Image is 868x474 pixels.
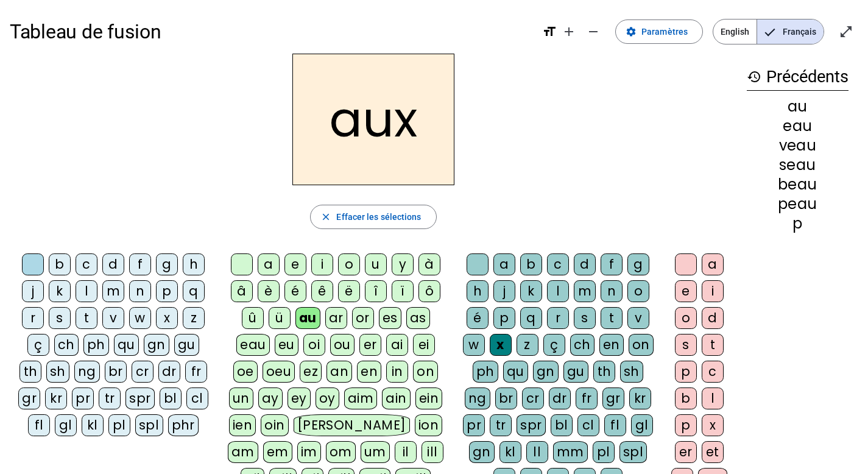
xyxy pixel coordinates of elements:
div: u [365,253,387,275]
div: seau [747,158,849,172]
div: cr [522,387,544,409]
div: a [702,253,724,275]
div: z [517,334,538,356]
div: c [702,361,724,383]
button: Paramètres [615,19,703,44]
div: v [627,307,649,329]
div: fr [185,361,207,383]
div: ï [392,280,414,302]
div: s [574,307,596,329]
div: m [574,280,596,302]
div: o [338,253,360,275]
div: fl [28,414,50,436]
div: am [228,441,258,463]
div: y [392,253,414,275]
div: spr [125,387,155,409]
div: o [627,280,649,302]
div: fl [604,414,626,436]
div: er [359,334,381,356]
div: en [357,361,381,383]
mat-icon: format_size [542,24,557,39]
div: ill [422,441,443,463]
div: s [675,334,697,356]
div: é [284,280,306,302]
div: ph [83,334,109,356]
div: peau [747,197,849,211]
div: tr [490,414,512,436]
div: ein [415,387,443,409]
div: ar [325,307,347,329]
button: Diminuer la taille de la police [581,19,605,44]
div: pl [108,414,130,436]
div: cl [577,414,599,436]
div: es [379,307,401,329]
div: î [365,280,387,302]
div: gl [55,414,77,436]
div: gn [533,361,559,383]
div: or [352,307,374,329]
div: g [156,253,178,275]
div: m [102,280,124,302]
div: ch [570,334,595,356]
div: il [395,441,417,463]
mat-icon: settings [626,26,637,37]
div: p [747,216,849,231]
div: ay [258,387,283,409]
div: au [295,307,320,329]
div: on [413,361,438,383]
div: t [601,307,623,329]
mat-icon: remove [586,24,601,39]
div: sh [46,361,69,383]
div: à [418,253,440,275]
button: Augmenter la taille de la police [557,19,581,44]
div: bl [551,414,573,436]
div: gl [631,414,653,436]
div: e [284,253,306,275]
div: aim [344,387,378,409]
h2: aux [292,54,454,185]
div: gn [144,334,169,356]
div: p [493,307,515,329]
div: oeu [263,361,295,383]
div: um [361,441,390,463]
div: bl [160,387,182,409]
div: in [386,361,408,383]
div: t [76,307,97,329]
div: gr [602,387,624,409]
div: oe [233,361,258,383]
div: beau [747,177,849,192]
div: c [76,253,97,275]
div: fr [576,387,598,409]
div: û [242,307,264,329]
div: th [593,361,615,383]
div: h [467,280,489,302]
div: oin [261,414,289,436]
span: Paramètres [641,24,688,39]
div: ng [465,387,490,409]
div: as [406,307,430,329]
div: ou [330,334,355,356]
div: pr [463,414,485,436]
div: f [601,253,623,275]
div: cl [186,387,208,409]
span: Français [757,19,824,44]
div: p [675,361,697,383]
div: o [675,307,697,329]
div: br [495,387,517,409]
div: p [675,414,697,436]
div: e [675,280,697,302]
div: dr [549,387,571,409]
div: q [520,307,542,329]
div: phr [168,414,199,436]
div: a [493,253,515,275]
div: ll [526,441,548,463]
div: sh [620,361,643,383]
div: r [22,307,44,329]
div: ez [300,361,322,383]
div: c [547,253,569,275]
div: h [183,253,205,275]
div: â [231,280,253,302]
div: eau [747,119,849,133]
div: dr [158,361,180,383]
div: ng [74,361,100,383]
